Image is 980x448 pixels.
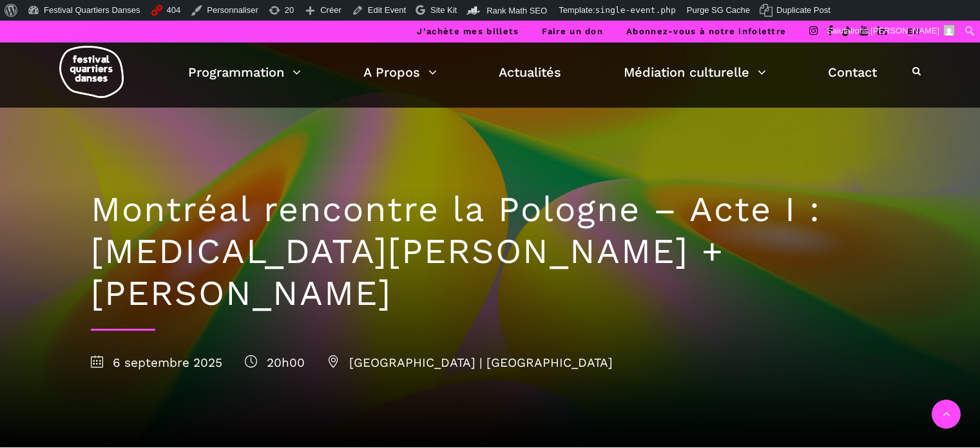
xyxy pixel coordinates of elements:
[91,189,890,314] h1: Montréal rencontre la Pologne – Acte I : [MEDICAL_DATA][PERSON_NAME] + [PERSON_NAME]
[430,5,457,15] span: Site Kit
[595,5,676,15] span: single-event.php
[626,26,786,36] a: Abonnez-vous à notre infolettre
[486,6,547,15] span: Rank Math SEO
[91,355,222,370] span: 6 septembre 2025
[822,21,960,41] a: Salutations,
[188,61,301,83] a: Programmation
[499,61,561,83] a: Actualités
[245,355,305,370] span: 20h00
[327,355,613,370] span: [GEOGRAPHIC_DATA] | [GEOGRAPHIC_DATA]
[363,61,437,83] a: A Propos
[417,26,519,36] a: J’achète mes billets
[542,26,603,36] a: Faire un don
[624,61,766,83] a: Médiation culturelle
[59,46,124,98] img: logo-fqd-med
[870,26,939,35] span: [PERSON_NAME]
[828,61,877,83] a: Contact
